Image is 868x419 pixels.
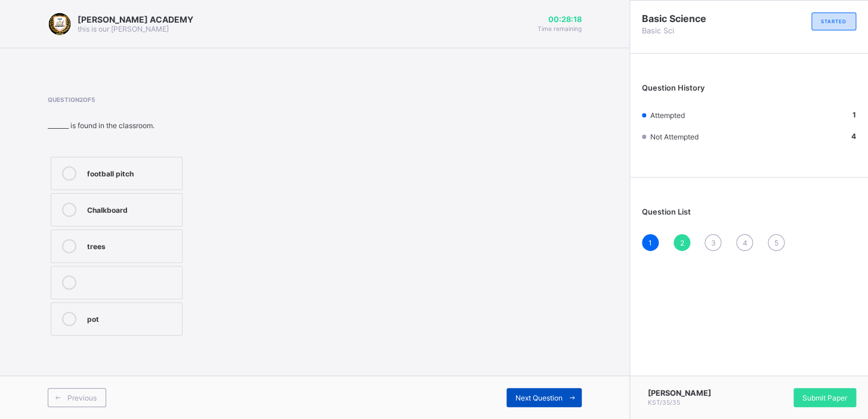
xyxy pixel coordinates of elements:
span: [PERSON_NAME] ACADEMY [78,14,193,24]
div: Chalkboard [87,203,176,215]
span: Next Question [515,393,563,402]
b: 1 [852,110,856,119]
span: Time remaining [538,25,582,32]
span: STARTED [821,18,847,24]
span: [PERSON_NAME] [648,389,711,398]
span: Question List [642,207,691,216]
span: 5 [774,238,778,247]
span: Not Attempted [650,132,698,141]
span: 2 [679,238,684,247]
div: _______ is found in the classroom. [48,121,277,130]
b: 4 [851,132,856,141]
span: Attempted [650,111,684,120]
div: football pitch [87,166,176,178]
span: Previous [67,393,97,402]
span: this is our [PERSON_NAME] [78,24,169,33]
span: Question 2 of 5 [48,96,277,103]
span: 4 [742,238,747,247]
div: pot [87,312,176,324]
span: Submit Paper [802,393,847,402]
span: 3 [711,238,715,247]
span: KST/35/35 [648,399,680,406]
span: Basic Sci [642,26,749,35]
span: Question History [642,83,705,92]
span: 1 [648,238,652,247]
span: 00:28:18 [538,15,582,24]
span: Basic Science [642,13,749,24]
div: trees [87,239,176,251]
